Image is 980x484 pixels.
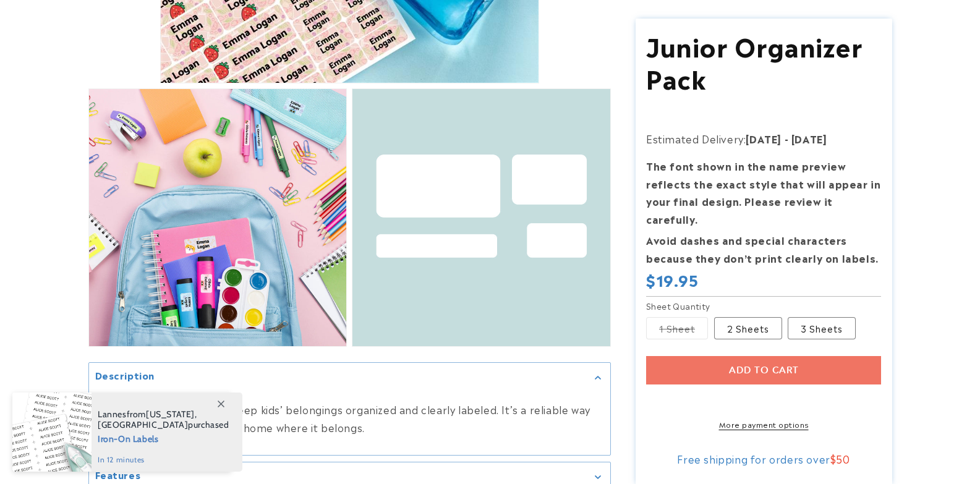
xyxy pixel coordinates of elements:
[98,454,229,465] span: in 12 minutes
[98,409,229,430] span: from , purchased
[646,130,881,148] p: Estimated Delivery:
[785,131,789,146] strong: -
[646,270,699,289] span: $19.95
[89,363,610,391] summary: Description
[714,317,782,339] label: 2 Sheets
[791,131,827,146] strong: [DATE]
[646,232,879,265] strong: Avoid dashes and special characters because they don’t print clearly on labels.
[746,131,782,146] strong: [DATE]
[646,30,881,94] h1: Junior Organizer Pack
[830,451,837,466] span: $
[98,419,188,430] span: [GEOGRAPHIC_DATA]
[95,469,141,481] h2: Features
[646,418,881,430] a: More payment options
[836,451,850,466] span: 50
[146,409,195,420] span: [US_STATE]
[95,401,604,436] p: This pack makes it easy to keep kids’ belongings organized and clearly labeled. It’s a reliable w...
[95,369,155,381] h2: Description
[646,300,712,312] legend: Sheet Quantity
[646,158,880,226] strong: The font shown in the name preview reflects the exact style that will appear in your final design...
[788,317,856,339] label: 3 Sheets
[646,452,881,465] div: Free shipping for orders over
[98,430,229,446] span: Iron-On Labels
[98,409,127,420] span: Lannes
[646,317,708,339] label: 1 Sheet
